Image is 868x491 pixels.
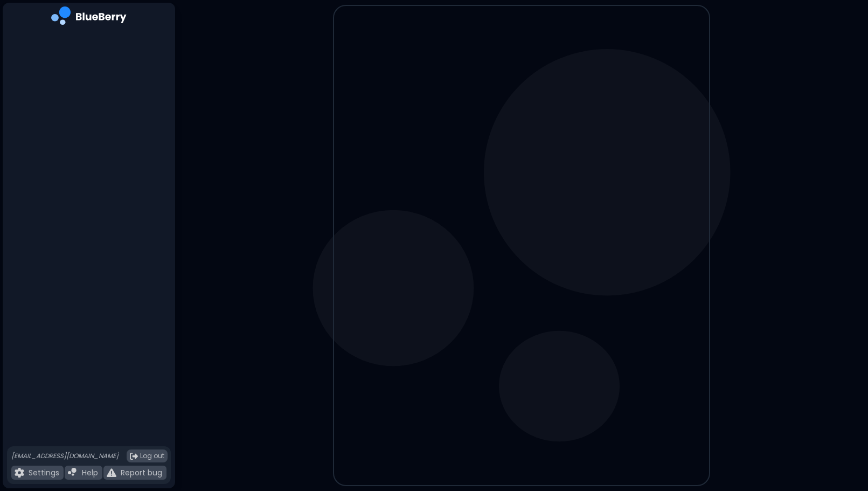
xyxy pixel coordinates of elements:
p: [EMAIL_ADDRESS][DOMAIN_NAME] [11,452,119,460]
p: Help [82,468,98,478]
img: logout [130,452,138,460]
span: Log out [140,452,164,460]
p: Settings [29,468,59,478]
img: file icon [107,468,116,478]
img: company logo [51,6,127,29]
p: Report bug [121,468,162,478]
img: file icon [68,468,78,478]
img: file icon [15,468,24,478]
